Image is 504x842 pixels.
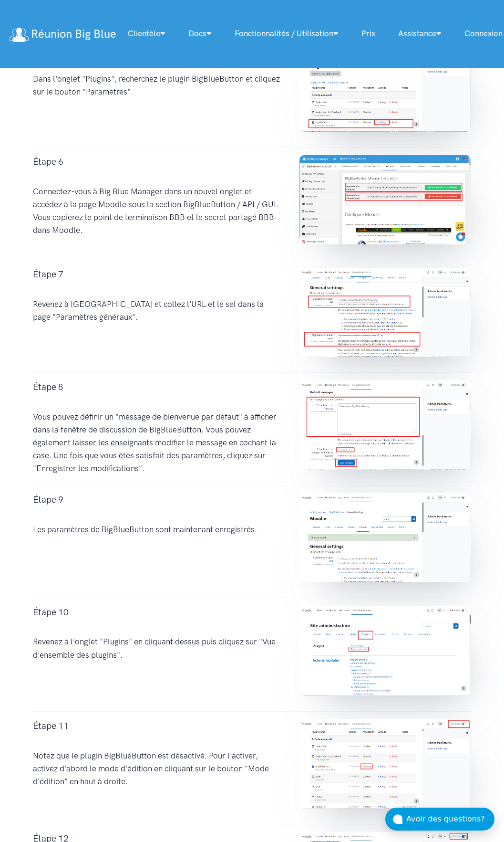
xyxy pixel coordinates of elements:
img: moodle4-setup-6.png [299,155,471,244]
h4: Étape 6 [33,155,281,168]
div: Vous pouvez définir un "message de bienvenue par défaut" à afficher dans la fenêtre de discussion... [23,380,290,477]
h4: Étape 9 [33,493,281,506]
img: moodle4-setup-9.png [299,493,471,582]
img: logo [10,28,29,42]
button: Avoir des questions? [385,808,494,831]
h4: Étape 11 [33,719,281,733]
div: Revenez à [GEOGRAPHIC_DATA] et collez l'URL et le sel dans la page "Paramètres généraux". [23,268,290,365]
div: Notez que le plugin BigBlueButton est désactivé. Pour l'activer, activez d'abord le mode d'éditio... [23,719,290,816]
a: Clientèle [116,23,177,44]
h4: Étape 10 [33,606,281,619]
div: Revenez à l'onglet "Plugins" en cliquant dessus puis cliquez sur "Vue d'ensemble des plugins". [23,606,290,704]
a: Prix [350,23,387,44]
a: Fonctionnalités / utilisation [223,23,350,44]
div: Dans l'onglet "Plugins", recherchez le plugin BigBlueButton et cliquez sur le bouton "Paramètres". [23,42,290,139]
h4: Étape 7 [33,268,281,281]
img: moodle4-setup-11.png [299,719,471,809]
div: Les paramètres de BigBlueButton sont maintenant enregistrés. [23,493,290,590]
h4: Étape 8 [33,380,281,394]
a: Docs [177,23,223,44]
a: Réunion Big Blue [10,23,116,44]
a: Assistance [387,23,453,44]
img: moodle4-setup-7.png [299,268,471,357]
img: moodle4-setup-8.png [299,380,471,470]
img: moodle4-setup-5.png [299,42,471,132]
img: moodle4-setup-10.png [299,606,471,696]
div: Connectez-vous à Big Blue Manager dans un nouvel onglet et accédez à la page Moodle sous la secti... [23,155,290,252]
div: Avoir des questions? [406,813,494,825]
